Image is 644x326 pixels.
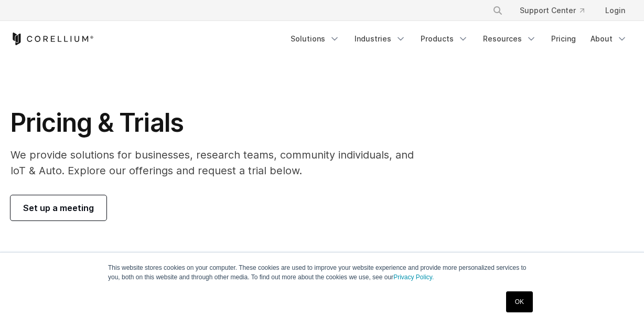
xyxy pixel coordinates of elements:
[584,29,634,48] a: About
[10,195,106,220] a: Set up a meeting
[488,1,507,20] button: Search
[545,29,582,48] a: Pricing
[597,1,634,20] a: Login
[23,202,94,214] span: Set up a meeting
[284,29,346,48] a: Solutions
[393,274,434,281] a: Privacy Policy.
[10,147,419,178] p: We provide solutions for businesses, research teams, community individuals, and IoT & Auto. Explo...
[506,291,533,312] a: OK
[10,33,94,45] a: Corellium Home
[284,29,634,48] div: Navigation Menu
[414,29,475,48] a: Products
[10,107,419,139] h1: Pricing & Trials
[477,29,543,48] a: Resources
[511,1,593,20] a: Support Center
[108,263,536,282] p: This website stores cookies on your computer. These cookies are used to improve your website expe...
[480,1,634,20] div: Navigation Menu
[348,29,412,48] a: Industries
